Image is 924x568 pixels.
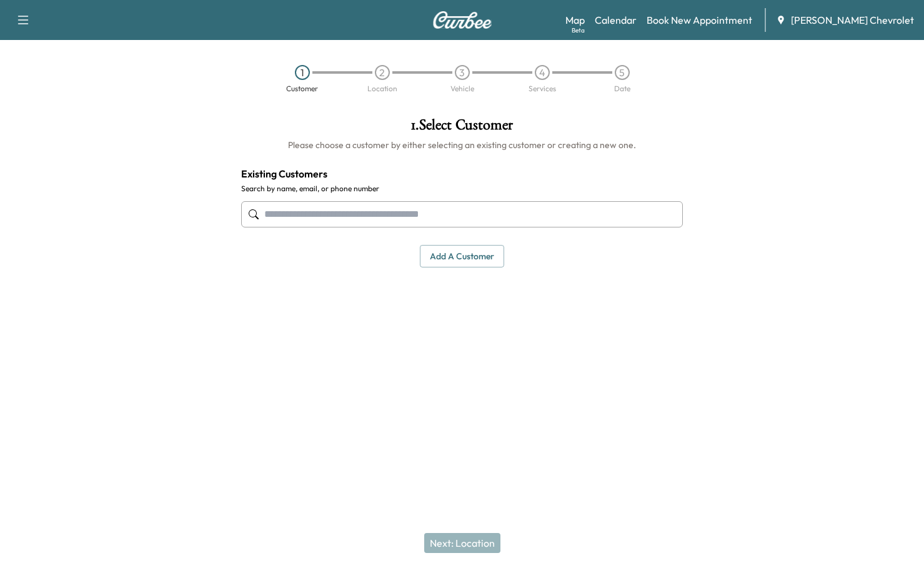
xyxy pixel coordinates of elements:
div: Vehicle [450,85,474,92]
a: MapBeta [565,12,585,27]
a: Book New Appointment [647,12,752,27]
div: 1 [295,65,310,80]
div: 3 [455,65,470,80]
div: Customer [286,85,318,92]
h4: Existing Customers [241,166,683,181]
label: Search by name, email, or phone number [241,184,683,194]
img: Curbee Logo [432,11,492,29]
span: [PERSON_NAME] Chevrolet [791,12,914,27]
div: 4 [535,65,550,80]
h1: 1 . Select Customer [241,117,683,139]
div: Beta [572,26,585,35]
div: Location [367,85,397,92]
div: 5 [615,65,630,80]
div: 2 [375,65,390,80]
div: Services [529,85,556,92]
a: Calendar [595,12,637,27]
div: Date [614,85,630,92]
button: Add a customer [420,245,504,268]
h6: Please choose a customer by either selecting an existing customer or creating a new one. [241,139,683,151]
